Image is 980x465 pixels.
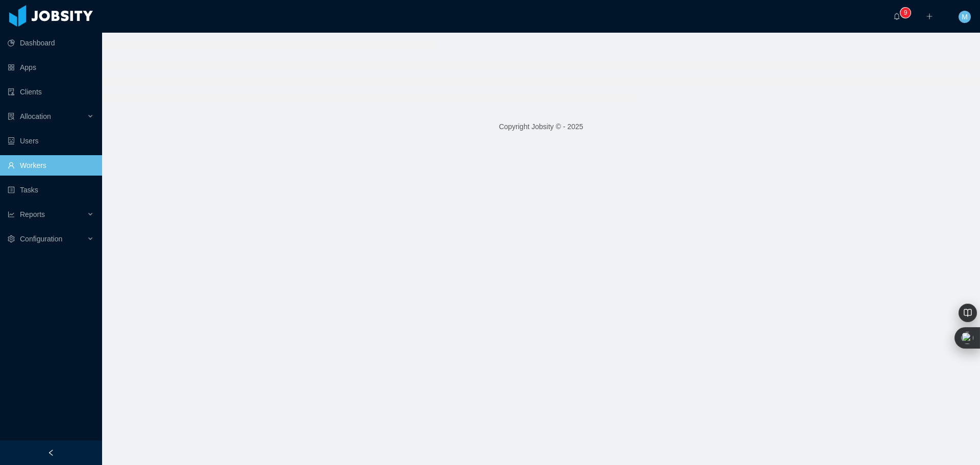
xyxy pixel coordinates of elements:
[900,8,911,18] sup: 9
[20,235,62,243] span: Configuration
[8,33,94,53] a: icon: pie-chartDashboard
[8,211,15,218] i: icon: line-chart
[20,112,51,120] span: Allocation
[8,57,94,78] a: icon: appstoreApps
[893,13,900,20] i: icon: bell
[8,155,94,176] a: icon: userWorkers
[102,109,980,144] footer: Copyright Jobsity © - 2025
[904,8,908,18] p: 9
[8,131,94,151] a: icon: robotUsers
[8,235,15,242] i: icon: setting
[962,11,968,23] span: M
[8,180,94,200] a: icon: profileTasks
[20,210,45,218] span: Reports
[926,13,933,20] i: icon: plus
[8,82,94,102] a: icon: auditClients
[8,113,15,120] i: icon: solution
